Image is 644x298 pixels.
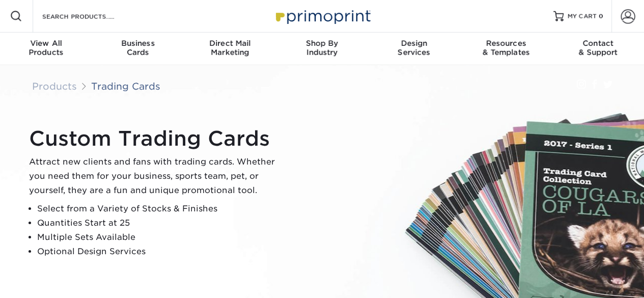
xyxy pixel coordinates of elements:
li: Optional Design Services [37,245,284,259]
div: & Templates [460,39,552,57]
img: Primoprint [271,5,373,27]
div: Industry [276,39,368,57]
a: Direct MailMarketing [184,33,276,65]
div: Cards [92,39,184,57]
a: Resources& Templates [460,33,552,65]
span: MY CART [568,12,597,21]
p: Attract new clients and fans with trading cards. Whether you need them for your business, sports ... [29,155,284,198]
span: Direct Mail [184,39,276,48]
a: DesignServices [368,33,460,65]
li: Quantities Start at 25 [37,216,284,230]
div: Services [368,39,460,57]
input: SEARCH PRODUCTS..... [41,10,141,22]
a: Trading Cards [91,80,160,92]
h1: Custom Trading Cards [29,126,284,151]
span: Design [368,39,460,48]
li: Multiple Sets Available [37,230,284,245]
div: & Support [552,39,644,57]
a: Shop ByIndustry [276,33,368,65]
span: 0 [599,13,603,20]
a: BusinessCards [92,33,184,65]
span: Business [92,39,184,48]
a: Products [32,80,77,92]
span: Resources [460,39,552,48]
div: Marketing [184,39,276,57]
span: Shop By [276,39,368,48]
span: Contact [552,39,644,48]
a: Contact& Support [552,33,644,65]
li: Select from a Variety of Stocks & Finishes [37,202,284,216]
